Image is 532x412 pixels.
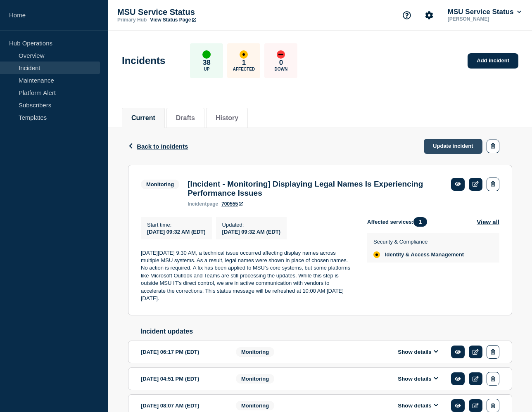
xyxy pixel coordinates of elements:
button: Current [131,114,155,122]
p: [PERSON_NAME] [446,16,523,22]
a: View Status Page [150,17,196,23]
button: History [216,114,238,122]
a: Update incident [424,139,482,154]
button: Account settings [420,7,438,24]
p: Start time : [147,222,206,228]
span: 1 [413,217,427,227]
div: up [202,50,211,59]
button: Back to Incidents [128,143,188,150]
div: affected [373,251,380,258]
span: Monitoring [141,180,179,189]
div: [DATE] 04:51 PM (EDT) [141,372,223,386]
p: Security & Compliance [373,239,464,245]
button: Show details [395,375,441,382]
button: Support [398,7,416,24]
p: page [188,201,218,207]
h2: Incident updates [140,328,512,335]
div: [DATE] 06:17 PM (EDT) [141,345,223,359]
span: Monitoring [236,347,274,357]
h1: Incidents [122,55,165,66]
span: incident [188,201,207,207]
span: Monitoring [236,374,274,384]
p: Updated : [222,222,281,228]
p: Down [275,67,288,71]
button: Show details [395,402,441,409]
span: Identity & Access Management [385,251,464,258]
span: Affected services: [367,217,431,227]
button: View all [477,217,499,227]
p: 1 [242,59,246,67]
p: 0 [279,59,283,67]
div: [DATE] 09:32 AM (EDT) [222,228,281,235]
p: Up [204,67,209,71]
p: 38 [203,59,211,67]
span: Monitoring [236,401,274,410]
a: Add incident [468,53,518,69]
button: Drafts [176,114,195,122]
div: down [277,50,285,59]
h3: [Incident - Monitoring] Displaying Legal Names Is Experiencing Performance Issues [188,180,443,198]
p: Affected [233,67,255,71]
a: 700555 [221,201,243,207]
button: Show details [395,348,441,355]
span: Back to Incidents [137,143,188,150]
p: Primary Hub [117,17,147,23]
div: affected [240,50,248,59]
p: [DATE][DATE] 9:30 AM, a technical issue occurred affecting display names across multiple MSU syst... [141,249,354,303]
p: MSU Service Status [117,7,283,17]
button: MSU Service Status [446,8,523,16]
span: [DATE] 09:32 AM (EDT) [147,229,206,235]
